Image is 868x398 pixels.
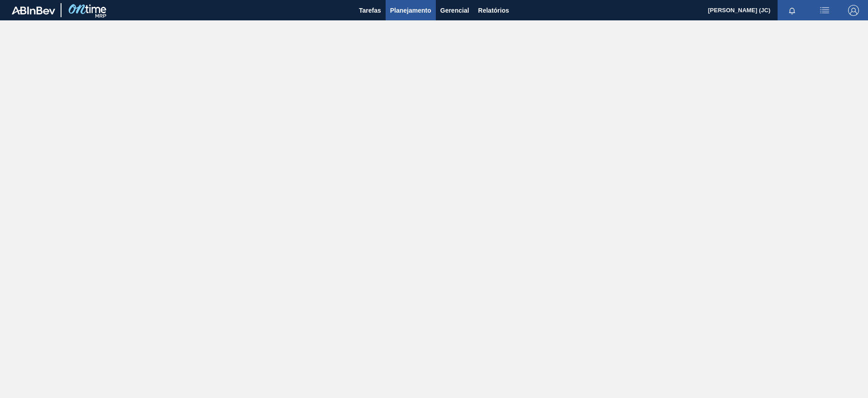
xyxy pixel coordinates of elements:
button: Notificações [778,4,807,17]
span: Relatórios [478,5,509,16]
span: Planejamento [390,5,431,16]
img: TNhmsLtSVTkK8tSr43FrP2fwEKptu5GPRR3wAAAABJRU5ErkJggg== [12,6,55,14]
span: Gerencial [440,5,469,16]
span: Tarefas [359,5,381,16]
img: userActions [819,5,830,16]
img: Logout [848,5,859,16]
